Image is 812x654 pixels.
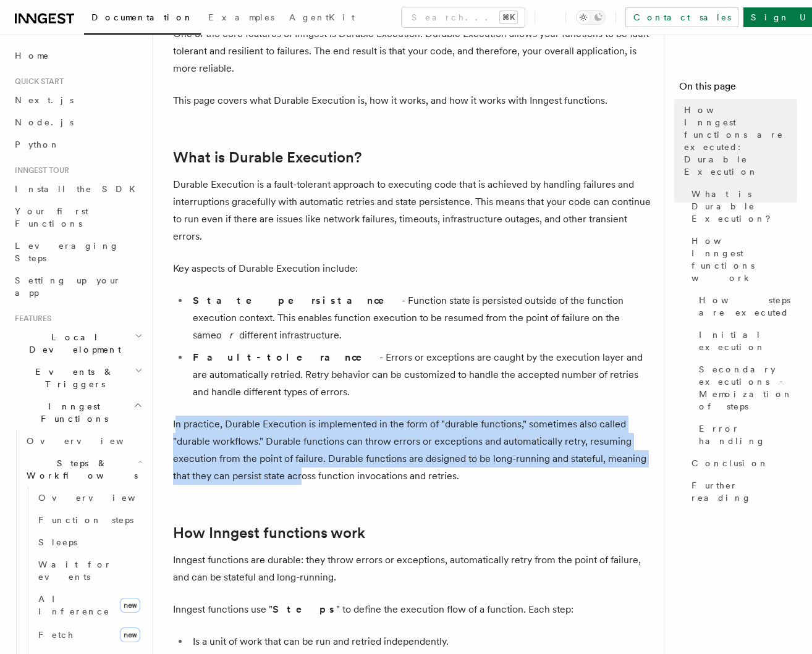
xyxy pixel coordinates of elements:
p: Inngest functions are durable: they throw errors or exceptions, automatically retry from the poin... [173,551,654,586]
span: Setting up your app [15,275,121,298]
a: Install the SDK [10,178,145,200]
span: Documentation [91,12,193,22]
span: Overview [27,436,154,446]
a: Contact sales [625,7,738,27]
a: How Inngest functions work [173,524,365,542]
a: What is Durable Execution? [173,149,362,166]
span: Events & Triggers [10,366,135,390]
button: Local Development [10,326,145,361]
a: How Inngest functions are executed: Durable Execution [679,99,797,183]
p: Inngest functions use " " to define the execution flow of a function. Each step: [173,601,654,618]
a: Your first Functions [10,200,145,235]
li: - Errors or exceptions are caught by the execution layer and are automatically retried. Retry beh... [189,349,654,401]
a: Initial execution [694,324,797,358]
span: Install the SDK [15,184,143,194]
a: AgentKit [282,4,362,33]
p: In practice, Durable Execution is implemented in the form of "durable functions," sometimes also ... [173,416,654,485]
span: Examples [208,12,274,22]
a: Documentation [84,4,201,35]
kbd: ⌘K [500,11,517,23]
li: Is a unit of work that can be run and retried independently. [189,633,654,650]
strong: Steps [273,603,336,615]
span: Wait for events [38,560,112,582]
a: Python [10,133,145,156]
button: Steps & Workflows [22,452,145,487]
span: Conclusion [691,457,769,469]
span: Quick start [10,77,64,86]
span: AI Inference [38,594,110,616]
span: Leveraging Steps [15,241,119,263]
span: Fetch [38,630,74,640]
span: Function steps [38,515,133,525]
a: Leveraging Steps [10,235,145,269]
a: Overview [22,430,145,452]
p: One of the core features of Inngest is Durable Execution. Durable Execution allows your functions... [173,25,654,77]
span: Features [10,314,51,324]
span: What is Durable Execution? [691,188,797,225]
a: Examples [201,4,282,33]
span: Error handling [699,422,797,447]
button: Inngest Functions [10,395,145,430]
h4: On this page [679,79,797,99]
button: Events & Triggers [10,361,145,395]
span: Inngest tour [10,166,69,175]
span: AgentKit [289,12,355,22]
a: What is Durable Execution? [687,183,797,230]
button: Toggle dark mode [576,10,606,25]
span: Inngest Functions [10,400,133,425]
span: Sleeps [38,537,77,547]
span: Secondary executions - Memoization of steps [699,363,797,413]
span: Next.js [15,95,74,105]
a: Secondary executions - Memoization of steps [694,358,797,417]
a: Further reading [687,474,797,509]
a: How steps are executed [694,289,797,324]
p: Durable Execution is a fault-tolerant approach to executing code that is achieved by handling fai... [173,176,654,245]
span: Home [15,49,49,62]
a: Error handling [694,417,797,452]
p: This page covers what Durable Execution is, how it works, and how it works with Inngest functions. [173,92,654,109]
li: - Function state is persisted outside of the function execution context. This enables function ex... [189,292,654,344]
span: Python [15,140,60,149]
span: Initial execution [699,329,797,353]
span: Overview [38,493,166,503]
span: Further reading [691,479,797,504]
span: Steps & Workflows [22,457,138,482]
strong: State persistance [193,295,402,306]
span: new [120,627,140,642]
a: AI Inferencenew [33,588,145,623]
span: How Inngest functions work [691,235,797,284]
a: Overview [33,487,145,509]
a: Fetchnew [33,623,145,647]
em: or [216,329,239,341]
span: Node.js [15,117,74,127]
span: Local Development [10,331,135,356]
button: Search...⌘K [402,7,525,27]
a: How Inngest functions work [687,230,797,289]
a: Wait for events [33,553,145,588]
a: Home [10,44,145,67]
p: Key aspects of Durable Execution include: [173,260,654,277]
span: How Inngest functions are executed: Durable Execution [684,104,797,178]
a: Node.js [10,111,145,133]
span: new [120,598,140,613]
a: Setting up your app [10,269,145,304]
span: How steps are executed [699,294,797,319]
strong: Fault-tolerance [193,351,379,363]
a: Function steps [33,509,145,531]
a: Next.js [10,89,145,111]
span: Your first Functions [15,206,88,228]
a: Sleeps [33,531,145,553]
a: Conclusion [687,452,797,474]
